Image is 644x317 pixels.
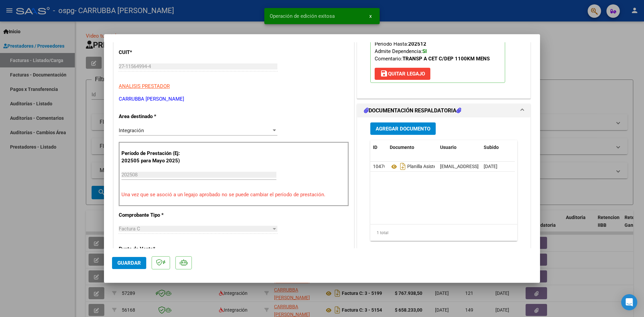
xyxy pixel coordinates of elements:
strong: TRANSP A CET C/DEP 1100KM MENS [402,56,490,62]
span: Operación de edición exitosa [270,13,335,19]
div: 1 total [370,224,517,241]
span: [EMAIL_ADDRESS][DOMAIN_NAME] - - CARRUBBA [PERSON_NAME] [440,164,581,169]
button: Quitar Legajo [375,68,430,80]
span: [DATE] [484,164,497,169]
p: Período de Prestación (Ej: 202505 para Mayo 2025) [121,150,189,165]
span: Integración [119,127,144,134]
datatable-header-cell: Subido [481,140,515,155]
button: Guardar [112,257,146,269]
p: Comprobante Tipo * [119,211,188,219]
span: Planilla Asistencia [390,164,445,169]
p: Punto de Venta [119,245,188,253]
button: x [364,10,377,22]
span: x [369,13,372,19]
p: Area destinado * [119,113,188,120]
span: Quitar Legajo [380,71,425,77]
p: CUIT [119,49,188,56]
span: Guardar [117,260,141,266]
h1: DOCUMENTACIÓN RESPALDATORIA [364,107,461,115]
strong: SI [422,48,427,54]
i: Descargar documento [398,161,407,172]
mat-expansion-panel-header: DOCUMENTACIÓN RESPALDATORIA [357,104,530,117]
div: DOCUMENTACIÓN RESPALDATORIA [357,117,530,257]
span: CUIL: Nombre y Apellido: Período Desde: Período Hasta: Admite Dependencia: [375,19,490,62]
mat-icon: save [380,69,388,77]
span: ID [373,145,377,150]
div: Open Intercom Messenger [621,294,637,310]
span: Comentario: [375,56,490,62]
strong: 202512 [408,41,426,47]
span: Documento [390,145,414,150]
datatable-header-cell: ID [370,140,387,155]
datatable-header-cell: Acción [515,140,548,155]
span: Usuario [440,145,457,150]
p: Una vez que se asoció a un legajo aprobado no se puede cambiar el período de prestación. [121,191,346,199]
span: Factura C [119,226,140,232]
datatable-header-cell: Documento [387,140,437,155]
span: 10470 [373,164,386,169]
button: Agregar Documento [370,122,436,135]
datatable-header-cell: Usuario [437,140,481,155]
p: CARRUBBA [PERSON_NAME] [119,95,349,103]
span: Agregar Documento [376,126,430,132]
span: ANALISIS PRESTADOR [119,83,170,89]
span: Subido [484,145,499,150]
